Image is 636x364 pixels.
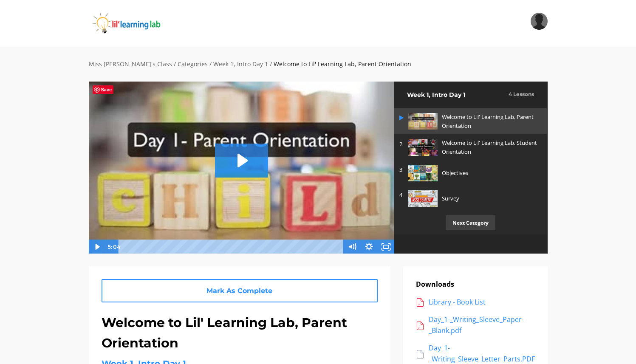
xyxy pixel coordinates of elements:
[416,314,535,336] a: Day_1-_Writing_Sleeve_Paper-_Blank.pdf
[125,240,339,254] div: Playbar
[416,322,424,330] img: acrobat.png
[408,139,438,155] img: P7dNecRuQKm2ta1UQ2f9_388218b48c465aff1bbcd13d56f5a7dfe82d5133.jpg
[442,169,538,178] p: Objectives
[429,314,535,336] div: Day_1-_Writing_Sleeve_Paper-_Blank.pdf
[174,59,176,69] div: /
[429,297,535,308] div: Library - Book List
[394,161,547,186] a: 3 Objectives
[394,108,547,135] a: Welcome to Lil' Learning Lab, Parent Orientation
[408,165,438,181] img: sJP2VW7fRgWBAypudgoU_feature-80-Best-Educational-Nature-Books-for-Kids-1280x720.jpg
[509,90,534,98] h3: 4 Lessons
[102,313,378,353] h1: Welcome to Lil' Learning Lab, Parent Orientation
[93,85,114,94] span: Save
[394,186,547,211] a: 4 Survey
[408,113,438,130] img: pokPNjhbT4KuZXmZcO6I_062c1591375d357fdf5760d4ad37dc49449104ab.jpg
[215,144,268,178] button: Play Video: sites/2147505858/video/tQSL4CcQ5W5hRUstSI8D_Day_1-_Parent_Orentation_Video_2.mp4
[442,138,538,156] p: Welcome to Lil' Learning Lab, Student Orientation
[88,240,105,254] button: Play Video
[378,240,395,254] button: Fullscreen
[416,279,535,290] p: Downloads
[416,298,424,307] img: acrobat.png
[394,211,547,234] a: Next Category
[270,59,272,69] div: /
[274,59,411,69] div: Welcome to Lil' Learning Lab, Parent Orientation
[446,215,495,230] p: Next Category
[361,240,378,254] button: Show settings menu
[89,60,172,68] a: Miss [PERSON_NAME]'s Class
[209,59,212,69] div: /
[442,194,538,203] p: Survey
[399,191,404,200] p: 4
[416,350,424,358] img: file.png
[407,90,505,99] h2: Week 1, Intro Day 1
[416,297,535,308] a: Library - Book List
[178,60,208,68] a: Categories
[213,60,268,68] a: Week 1, Intro Day 1
[102,279,378,302] a: Mark As Complete
[408,190,438,206] img: C0UpBnzJR5mTpcMpVuXl_Assessing-Across-Modalities.jpg
[399,165,404,174] p: 3
[442,113,538,130] p: Welcome to Lil' Learning Lab, Parent Orientation
[531,13,548,30] img: b69540b4e3c2b2a40aee966d5313ed02
[399,140,404,149] p: 2
[394,134,547,161] a: 2 Welcome to Lil' Learning Lab, Student Orientation
[344,240,361,254] button: Mute
[89,13,186,34] img: iJObvVIsTmeLBah9dr2P_logo_360x80.png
